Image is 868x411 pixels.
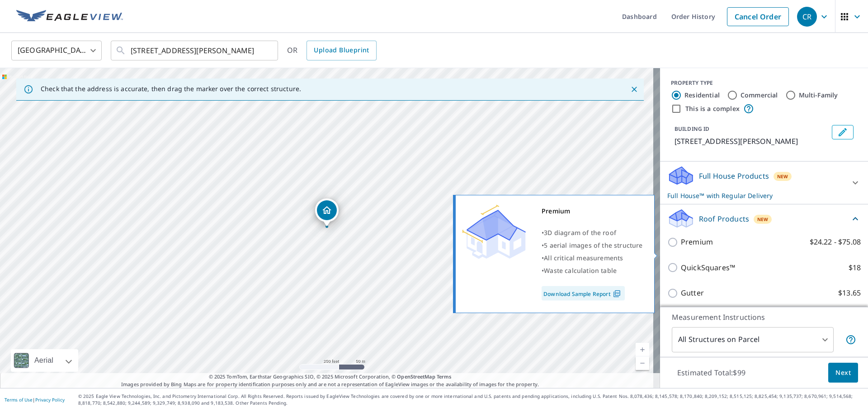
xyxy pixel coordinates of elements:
[667,191,844,200] p: Full House™ with Regular Delivery
[32,349,56,372] div: Aerial
[797,7,817,27] div: CR
[78,393,863,406] p: © 2025 Eagle View Technologies, Inc. and Pictometry International Corp. All Rights Reserved. Repo...
[799,91,838,100] label: Multi-Family
[16,10,123,23] img: EV Logo
[741,91,778,100] label: Commercial
[397,373,435,380] a: OpenStreetMap
[542,239,643,252] div: •
[5,397,33,403] a: Terms of Use
[35,397,65,403] a: Privacy Policy
[672,312,856,323] p: Measurement Instructions
[828,363,858,383] button: Next
[315,199,339,226] div: Dropped pin, building 1, Residential property, 606 S Emerson St Mount Prospect, IL 60056
[5,397,65,402] p: |
[611,290,623,298] img: Pdf Icon
[636,356,649,370] a: Current Level 17, Zoom Out
[667,208,861,229] div: Roof ProductsNew
[672,327,834,352] div: All Structures on Parcel
[542,252,643,264] div: •
[838,287,861,299] p: $13.65
[681,236,713,248] p: Premium
[462,205,526,259] img: Premium
[757,216,769,223] span: New
[835,367,851,379] span: Next
[287,41,377,60] div: OR
[675,125,709,133] p: BUILDING ID
[542,226,643,239] div: •
[777,173,788,180] span: New
[684,91,720,100] label: Residential
[544,266,617,275] span: Waste calculation table
[699,171,769,181] p: Full House Products
[671,79,857,87] div: PROPERTY TYPE
[628,83,640,95] button: Close
[544,254,623,262] span: All critical measurements
[542,286,625,300] a: Download Sample Report
[437,373,452,380] a: Terms
[131,38,259,63] input: Search by address or latitude-longitude
[544,228,616,237] span: 3D diagram of the roof
[845,334,856,345] span: Your report will include each building or structure inside the parcel boundary. In some cases, du...
[542,264,643,277] div: •
[41,85,301,93] p: Check that the address is accurate, then drag the marker over the correct structure.
[699,213,749,224] p: Roof Products
[314,45,369,56] span: Upload Blueprint
[670,363,753,383] p: Estimated Total: $99
[675,136,828,147] p: [STREET_ADDRESS][PERSON_NAME]
[544,241,642,249] span: 5 aerial images of the structure
[849,262,861,273] p: $18
[832,125,854,139] button: Edit building 1
[685,104,740,113] label: This is a complex
[681,262,735,273] p: QuickSquares™
[307,41,376,60] a: Upload Blueprint
[209,373,452,381] span: © 2025 TomTom, Earthstar Geographics SIO, © 2025 Microsoft Corporation, ©
[681,287,704,299] p: Gutter
[11,349,78,372] div: Aerial
[667,165,861,200] div: Full House ProductsNewFull House™ with Regular Delivery
[636,343,649,356] a: Current Level 17, Zoom In
[542,205,643,217] div: Premium
[727,7,789,26] a: Cancel Order
[810,236,861,248] p: $24.22 - $75.08
[11,38,102,63] div: [GEOGRAPHIC_DATA]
